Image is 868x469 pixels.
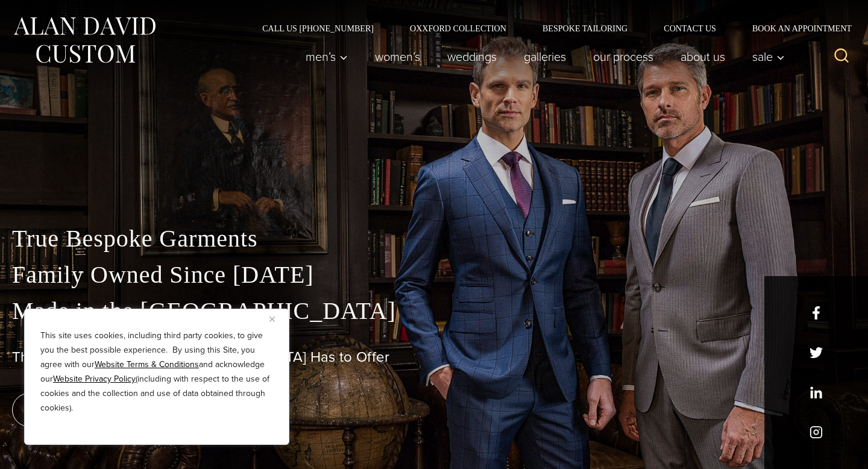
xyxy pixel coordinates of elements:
[752,51,785,63] span: Sale
[244,24,856,33] nav: Secondary Navigation
[269,312,284,326] button: Close
[734,24,856,33] a: Book an Appointment
[269,316,275,322] img: Close
[53,373,136,385] a: Website Privacy Policy
[292,45,791,69] nav: Primary Navigation
[646,24,734,33] a: Contact Us
[362,45,434,69] a: Women’s
[511,45,580,69] a: Galleries
[524,24,646,33] a: Bespoke Tailoring
[434,45,511,69] a: weddings
[95,358,199,371] a: Website Terms & Conditions
[306,51,348,63] span: Men’s
[244,24,392,33] a: Call Us [PHONE_NUMBER]
[580,45,667,69] a: Our Process
[12,221,856,329] p: True Bespoke Garments Family Owned Since [DATE] Made in the [GEOGRAPHIC_DATA]
[12,348,856,366] h1: The Best Custom Suits [GEOGRAPHIC_DATA] Has to Offer
[392,24,524,33] a: Oxxford Collection
[827,42,856,71] button: View Search Form
[12,13,157,67] img: Alan David Custom
[40,329,273,415] p: This site uses cookies, including third party cookies, to give you the best possible experience. ...
[667,45,739,69] a: About Us
[12,393,181,427] a: book an appointment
